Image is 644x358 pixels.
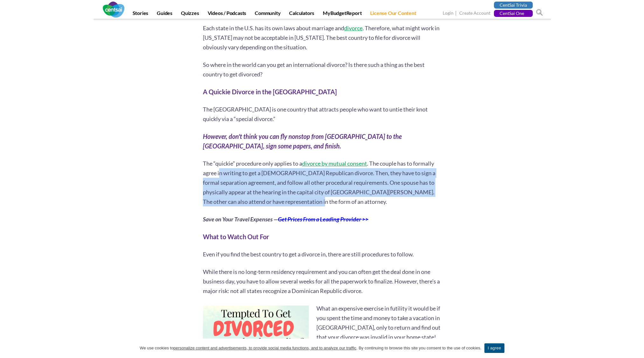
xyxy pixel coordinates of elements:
[203,88,337,96] strong: A Quickie Divorce in the [GEOGRAPHIC_DATA]
[459,10,490,17] a: Create Account
[285,10,318,19] a: Calculators
[484,343,504,353] a: I agree
[203,60,441,79] p: So where in the world can you get an international divorce? Is there such a thing as the best cou...
[251,10,284,19] a: Community
[302,160,367,167] a: divorce by mutual consent
[366,10,420,19] a: License Our Content
[203,23,441,52] p: Each state in the U.S. has its own laws about marriage and . Therefore, what might work in [US_ST...
[204,10,250,19] a: Videos / Podcasts
[633,345,639,351] a: I agree
[454,10,458,17] span: |
[319,10,365,19] a: MyBudgetReport
[203,267,441,296] p: While there is no long-term residency requirement and you can often get the deal done in one busi...
[203,132,402,150] em: However, don't think you can fly nonstop from [GEOGRAPHIC_DATA] to the [GEOGRAPHIC_DATA], sign so...
[494,10,533,17] a: CentSai One
[103,2,124,18] img: CentSai
[153,10,176,19] a: Guides
[203,249,441,259] p: Even if you find the best country to get a divorce in, there are still procedures to follow.
[173,346,356,350] u: personalize content and advertisements, to provide social media functions, and to analyze our tra...
[278,216,369,223] a: Get Prices From a Leading Provider >>
[443,10,454,17] a: Login
[203,216,369,223] em: Save on Your Travel Expenses —
[203,233,269,240] strong: What to Watch Out For
[344,25,363,32] a: divorce
[203,159,441,206] p: The “quickie” procedure only applies to a . The couple has to formally agree in writing to get a ...
[177,10,203,19] a: Quizzes
[203,104,441,124] p: The [GEOGRAPHIC_DATA] is one country that attracts people who want to untie their knot quickly vi...
[140,345,481,351] span: We use cookies to . By continuing to browse this site you consent to the use of cookies.
[129,10,152,19] a: Stories
[494,2,533,9] a: CentSai Trivia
